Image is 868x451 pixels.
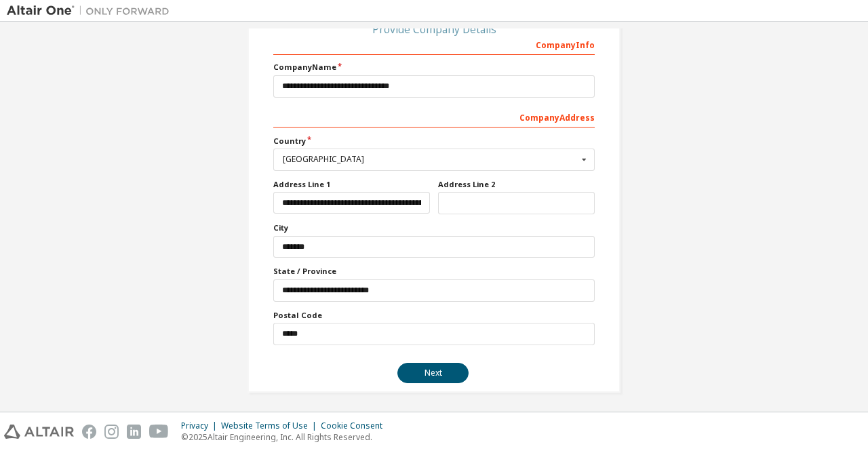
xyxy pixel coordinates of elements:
img: Altair One [7,4,176,18]
div: Website Terms of Use [221,420,321,431]
img: instagram.svg [104,425,119,439]
div: Provide Company Details [273,25,595,33]
div: [GEOGRAPHIC_DATA] [283,155,578,163]
label: City [273,222,595,233]
label: Address Line 2 [438,179,595,190]
label: State / Province [273,266,595,277]
div: Company Info [273,33,595,55]
div: Cookie Consent [321,420,391,431]
p: © 2025 Altair Engineering, Inc. All Rights Reserved. [181,431,391,443]
div: Privacy [181,420,221,431]
img: altair_logo.svg [4,425,74,439]
img: youtube.svg [149,425,169,439]
label: Country [273,136,595,146]
label: Address Line 1 [273,179,430,190]
label: Company Name [273,62,595,73]
img: linkedin.svg [127,425,141,439]
img: facebook.svg [82,425,96,439]
div: Company Address [273,106,595,128]
button: Next [397,363,469,383]
label: Postal Code [273,310,595,321]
